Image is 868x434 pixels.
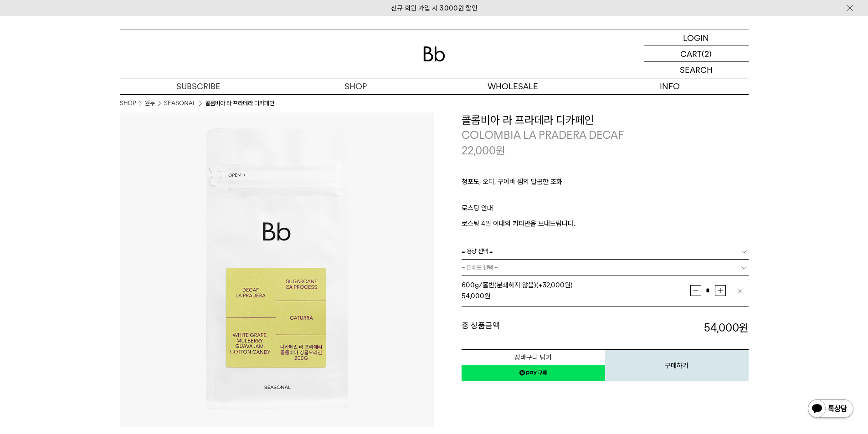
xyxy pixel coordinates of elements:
[462,112,749,128] h3: 콜롬비아 라 프라데라 디카페인
[462,218,749,229] p: 로스팅 4일 이내의 커피만을 보내드립니다.
[462,365,605,381] a: 새창
[715,285,726,296] button: 증가
[391,4,478,12] a: 신규 회원 가입 시 3,000원 할인
[462,143,505,158] p: 22,000
[807,398,854,420] img: 카카오톡 채널 1:1 채팅 버튼
[644,46,749,62] a: CART (2)
[736,286,745,296] img: 삭제
[683,30,709,46] p: LOGIN
[462,243,493,259] span: = 용량 선택 =
[702,46,712,61] p: (2)
[277,78,434,94] a: SHOP
[434,78,591,94] p: WHOLESALE
[462,176,749,192] p: 청포도, 오디, 구아바 잼의 달콤한 조화
[145,99,155,108] a: 원두
[644,30,749,46] a: LOGIN
[120,112,434,427] img: 콜롬비아 라 프라데라 디카페인
[462,281,573,289] span: 600g/홀빈(분쇄하지 않음) (+32,000원)
[680,62,713,78] p: SEARCH
[591,78,749,94] p: INFO
[120,99,136,108] a: SHOP
[605,349,749,381] button: 구매하기
[462,349,605,365] button: 장바구니 담기
[462,203,749,218] p: 로스팅 안내
[462,128,749,143] p: COLOMBIA LA PRADERA DECAF
[462,192,749,203] p: ㅤ
[164,99,196,108] a: SEASONAL
[462,291,690,301] div: 원
[205,99,274,108] li: 콜롬비아 라 프라데라 디카페인
[496,144,505,157] span: 원
[704,321,749,334] strong: 54,000
[462,260,498,276] span: = 분쇄도 선택 =
[462,320,605,336] dt: 총 상품금액
[680,46,702,61] p: CART
[120,78,277,94] a: SUBSCRIBE
[690,285,701,296] button: 감소
[423,46,445,61] img: 로고
[739,321,749,334] b: 원
[462,292,484,300] strong: 54,000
